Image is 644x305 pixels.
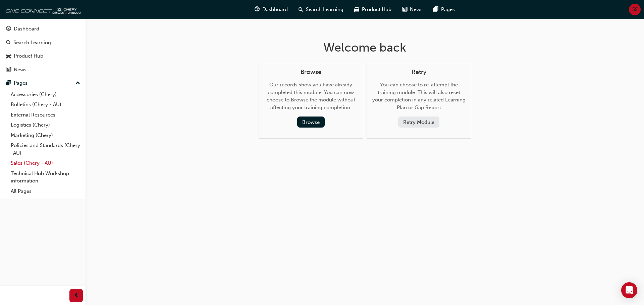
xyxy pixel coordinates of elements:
[8,120,83,130] a: Logistics (Chery)
[8,99,83,110] a: Bulletins (Chery - AU)
[14,25,39,33] div: Dashboard
[249,3,293,16] a: guage-iconDashboard
[372,69,466,128] div: You can choose to re-attempt the training module. This will also reset your completion in any rel...
[621,282,637,298] div: Open Intercom Messenger
[433,5,438,14] span: pages-icon
[629,4,641,15] button: SS
[259,40,471,55] h1: Welcome back
[8,110,83,120] a: External Resources
[13,39,51,47] div: Search Learning
[3,77,83,89] button: Pages
[632,6,638,13] span: SS
[441,6,455,13] span: Pages
[354,5,359,14] span: car-icon
[75,79,80,88] span: up-icon
[410,6,423,13] span: News
[372,69,466,76] h4: Retry
[6,26,11,32] span: guage-icon
[349,3,397,16] a: car-iconProduct Hub
[8,186,83,197] a: All Pages
[299,5,303,14] span: search-icon
[6,67,11,73] span: news-icon
[264,69,358,76] h4: Browse
[14,79,28,87] div: Pages
[3,3,80,16] img: oneconnect
[8,130,83,141] a: Marketing (Chery)
[8,140,83,158] a: Policies and Standards (Chery -AU)
[398,117,439,128] button: Retry Module
[293,3,349,16] a: search-iconSearch Learning
[255,5,260,14] span: guage-icon
[402,5,407,14] span: news-icon
[428,3,460,16] a: pages-iconPages
[14,52,43,60] div: Product Hub
[6,53,11,59] span: car-icon
[264,69,358,128] div: Our records show you have already completed this module. You can now choose to Browse the module ...
[397,3,428,16] a: news-iconNews
[8,168,83,186] a: Technical Hub Workshop information
[74,292,79,300] span: prev-icon
[306,6,343,13] span: Search Learning
[8,158,83,168] a: Sales (Chery - AU)
[3,23,83,35] a: Dashboard
[8,89,83,100] a: Accessories (Chery)
[3,64,83,76] a: News
[3,36,83,49] a: Search Learning
[362,6,391,13] span: Product Hub
[3,21,83,77] button: DashboardSearch LearningProduct HubNews
[297,117,325,128] button: Browse
[6,80,11,86] span: pages-icon
[6,40,11,46] span: search-icon
[14,66,26,74] div: News
[3,50,83,62] a: Product Hub
[262,6,288,13] span: Dashboard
